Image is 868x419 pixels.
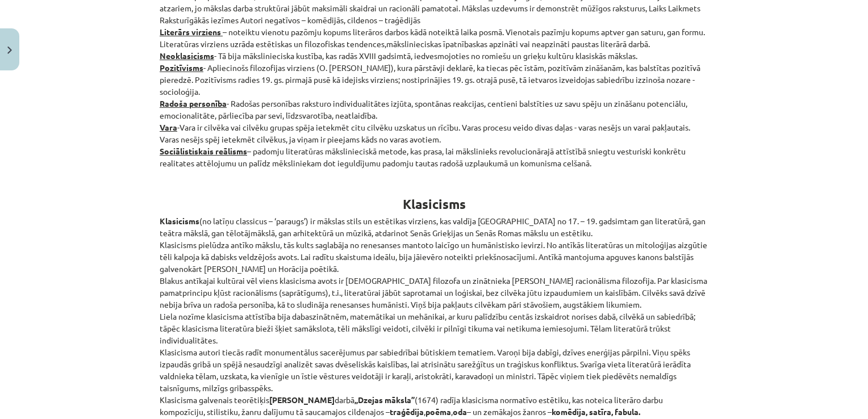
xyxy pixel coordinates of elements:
strong: „Dzejas māksla” [354,395,415,405]
strong: Sociālistiskais reālisms [160,146,247,156]
strong: Literārs virziens [160,27,221,37]
strong: traģēdija [390,407,424,417]
strong: komēdija, satīra, fabula. [552,407,640,417]
strong: Klasicisms [160,216,199,226]
strong: Pozitīvisms [160,62,203,73]
strong: [PERSON_NAME] [269,395,335,405]
strong: oda [453,407,467,417]
strong: Radoša personība [160,98,227,108]
strong: poēma [425,407,451,417]
strong: Vara [160,122,177,132]
strong: Neoklasicisms [160,51,214,61]
b: Klasicisms [403,196,466,212]
img: icon-close-lesson-0947bae3869378f0d4975bcd49f059093ad1ed9edebbc8119c70593378902aed.svg [7,47,12,54]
